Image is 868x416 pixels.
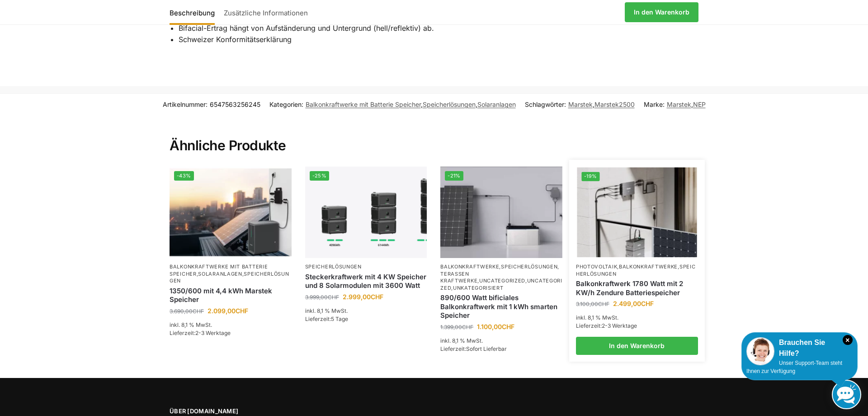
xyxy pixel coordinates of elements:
span: Lieferzeit: [170,330,231,336]
a: Speicherlösungen [576,263,696,277]
bdi: 3.999,00 [305,294,339,301]
span: Lieferzeit: [576,322,637,329]
span: Artikelnummer: [163,100,260,109]
p: inkl. 8,1 % MwSt. [170,321,292,329]
a: Solaranlagen [198,271,242,277]
a: Marstek [667,100,691,108]
a: Uncategorized [440,277,562,291]
a: Balkonkraftwerke [440,263,499,270]
bdi: 3.690,00 [170,308,204,315]
a: Uncategorized [479,277,525,284]
a: Marstek2500 [594,100,635,108]
bdi: 2.099,00 [208,307,248,315]
span: CHF [193,308,204,315]
bdi: 3.100,00 [576,301,609,307]
span: Schlagwörter: , [525,100,635,109]
img: ASE 1000 Batteriespeicher [440,167,562,258]
a: Speicherlösungen [170,271,289,284]
a: 890/600 Watt bificiales Balkonkraftwerk mit 1 kWh smarten Speicher [440,293,562,320]
a: Unkategorisiert [453,285,504,291]
img: Customer service [746,337,774,365]
a: Terassen Kraftwerke [440,271,477,284]
bdi: 2.499,00 [613,300,654,307]
span: Sofort Lieferbar [466,345,507,352]
span: Lieferzeit: [440,345,507,352]
a: In den Warenkorb legen: „Balkonkraftwerk 1780 Watt mit 2 KW/h Zendure Batteriespeicher“ [576,337,698,355]
div: Brauchen Sie Hilfe? [746,337,853,359]
img: Balkonkraftwerk mit Marstek Speicher [170,167,292,258]
a: NEP [693,100,706,108]
h2: Ähnliche Produkte [170,115,698,154]
span: 6547563256245 [210,100,260,108]
span: 2-3 Werktage [602,322,637,329]
a: -21%ASE 1000 Batteriespeicher [440,167,562,258]
a: Balkonkraftwerke [619,263,678,270]
span: Über [DOMAIN_NAME] [170,407,425,416]
a: Marstek [568,100,593,108]
span: CHF [598,301,609,307]
bdi: 1.100,00 [477,323,514,330]
a: Photovoltaik [576,263,617,270]
span: CHF [371,293,383,301]
span: CHF [502,323,514,330]
p: , , [170,263,292,284]
a: Steckerkraftwerk mit 4 KW Speicher und 8 Solarmodulen mit 3600 Watt [305,273,427,290]
p: inkl. 8,1 % MwSt. [440,337,562,345]
a: Balkonkraftwerk 1780 Watt mit 2 KW/h Zendure Batteriespeicher [576,279,698,297]
bdi: 2.999,00 [343,293,383,301]
span: CHF [462,324,473,330]
p: inkl. 8,1 % MwSt. [305,307,427,315]
a: Speicherlösungen [305,263,362,270]
a: -43%Balkonkraftwerk mit Marstek Speicher [170,167,292,258]
a: Speicherlösungen [501,263,557,270]
p: inkl. 8,1 % MwSt. [576,314,698,322]
a: Solaranlagen [477,100,516,108]
a: Speicherlösungen [423,100,476,108]
span: Kategorien: , , [269,100,516,109]
span: CHF [236,307,248,315]
span: 2-3 Werktage [195,330,231,336]
li: Bifacial-Ertrag hängt von Aufständerung und Untergrund (hell/reflektiv) ab. [179,23,698,34]
bdi: 1.399,00 [440,324,473,330]
span: Marke: , [644,100,706,109]
p: , , , , , [440,263,562,292]
a: Balkonkraftwerke mit Batterie Speicher [306,100,421,108]
a: Balkonkraftwerke mit Batterie Speicher [170,263,268,277]
img: Zendure-solar-flow-Batteriespeicher für Balkonkraftwerke [577,167,697,258]
span: Unser Support-Team steht Ihnen zur Verfügung [746,360,842,374]
i: Schließen [843,335,853,345]
a: -25%Steckerkraftwerk mit 4 KW Speicher und 8 Solarmodulen mit 3600 Watt [305,167,427,258]
li: Schweizer Konformitätserklärung [179,34,698,46]
span: CHF [328,294,339,301]
img: Steckerkraftwerk mit 4 KW Speicher und 8 Solarmodulen mit 3600 Watt [305,167,427,258]
a: -19%Zendure-solar-flow-Batteriespeicher für Balkonkraftwerke [577,167,697,258]
p: , , [576,263,698,277]
a: 1350/600 mit 4,4 kWh Marstek Speicher [170,287,292,304]
span: Lieferzeit: [305,316,348,322]
span: 5 Tage [331,316,348,322]
span: CHF [641,300,654,307]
